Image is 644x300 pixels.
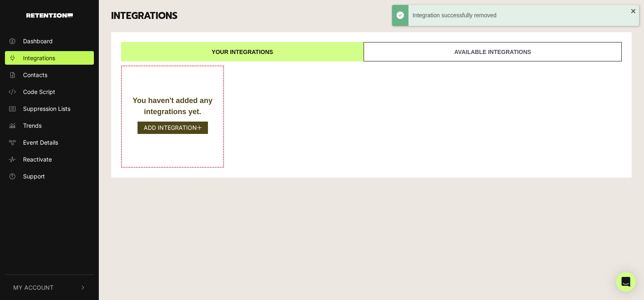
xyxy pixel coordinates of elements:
[26,13,73,18] img: Retention.com
[5,275,94,300] button: My Account
[138,122,208,134] button: ADD INTEGRATION
[23,138,58,147] span: Event Details
[5,51,94,65] a: Integrations
[5,119,94,132] a: Trends
[364,42,622,61] a: Available integrations
[5,169,94,183] a: Support
[413,11,631,20] div: Integration successfully removed
[5,85,94,98] a: Code Script
[5,34,94,48] a: Dashboard
[616,272,636,292] div: Open Intercom Messenger
[23,104,70,113] span: Suppression Lists
[23,54,55,62] span: Integrations
[23,121,42,130] span: Trends
[5,68,94,82] a: Contacts
[23,155,52,164] span: Reactivate
[5,152,94,166] a: Reactivate
[13,283,54,292] span: My Account
[5,136,94,149] a: Event Details
[23,87,55,96] span: Code Script
[23,37,53,45] span: Dashboard
[5,102,94,115] a: Suppression Lists
[23,70,47,79] span: Contacts
[130,95,215,117] div: You haven't added any integrations yet.
[121,42,364,61] a: Your integrations
[23,172,45,180] span: Support
[111,10,177,22] h3: INTEGRATIONS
